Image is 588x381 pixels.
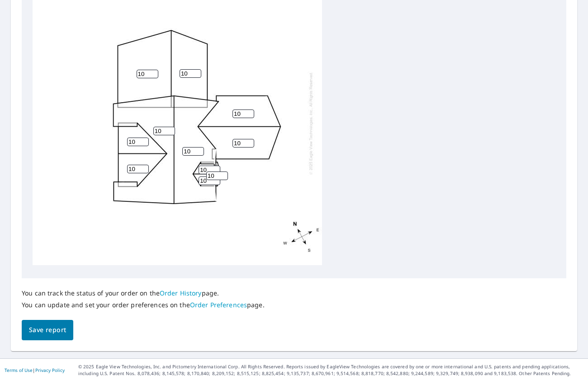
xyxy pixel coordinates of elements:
p: You can track the status of your order on the page. [22,289,265,297]
p: You can update and set your order preferences on the page. [22,301,265,309]
a: Order Preferences [190,300,247,309]
button: Save report [22,320,73,340]
a: Terms of Use [5,367,33,373]
span: Save report [29,324,66,336]
a: Privacy Policy [35,367,65,373]
a: Order History [160,289,202,297]
p: | [5,367,65,373]
p: © 2025 Eagle View Technologies, Inc. and Pictometry International Corp. All Rights Reserved. Repo... [78,363,583,377]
